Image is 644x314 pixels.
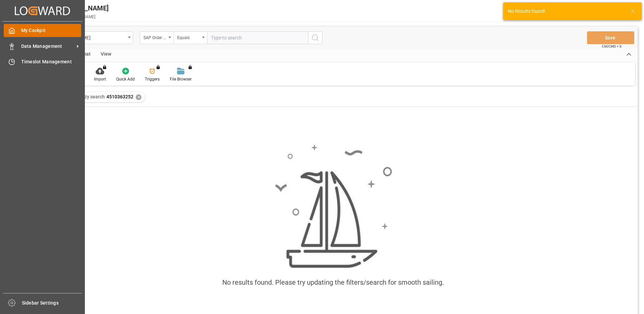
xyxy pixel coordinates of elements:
[106,94,133,99] span: 4510363252
[602,44,621,49] span: Ctrl/CMD + S
[4,24,81,37] a: My Cockpit
[274,144,392,269] img: smooth_sailing.jpeg
[116,76,135,82] div: Quick Add
[143,33,166,41] div: SAP Order Number
[21,58,82,65] span: Timeslot Management
[22,300,82,307] span: Sidebar Settings
[222,277,444,287] div: No results found. Please try updating the filters/search for smooth sailing.
[173,31,207,44] button: open menu
[177,33,200,41] div: Equals
[508,8,624,15] div: No Results found!
[96,49,116,60] div: View
[21,43,74,50] span: Data Management
[140,31,173,44] button: open menu
[136,94,141,100] div: ✕
[77,94,105,99] span: Fuzzy search
[21,27,82,34] span: My Cockpit
[587,31,634,44] button: Save
[308,31,322,44] button: search button
[4,55,81,68] a: Timeslot Management
[207,31,308,44] input: Type to search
